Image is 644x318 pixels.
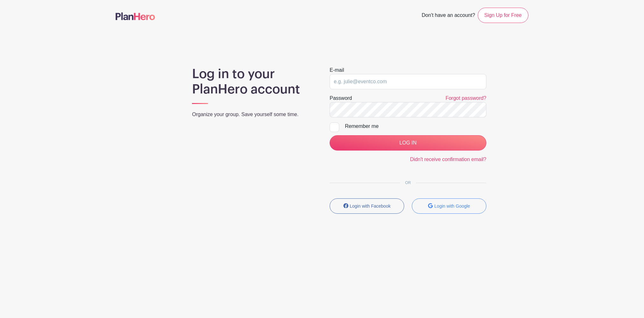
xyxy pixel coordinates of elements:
input: LOG IN [330,135,486,151]
button: Login with Facebook [330,198,404,214]
button: Login with Google [412,198,486,214]
img: logo-507f7623f17ff9eddc593b1ce0a138ce2505c220e1c5a4e2b4648c50719b7d32.svg [116,12,155,20]
a: Didn't receive confirmation email? [410,157,486,162]
input: e.g. julie@eventco.com [330,74,486,89]
div: Remember me [345,122,486,130]
label: Password [330,94,352,102]
a: Forgot password? [446,95,486,101]
span: Don't have an account? [422,9,475,23]
label: E-mail [330,66,344,74]
span: OR [400,181,416,185]
p: Organize your group. Save yourself some time. [192,111,314,118]
a: Sign Up for Free [478,8,528,23]
h1: Log in to your PlanHero account [192,66,314,97]
small: Login with Facebook [350,203,390,209]
small: Login with Google [434,203,470,209]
